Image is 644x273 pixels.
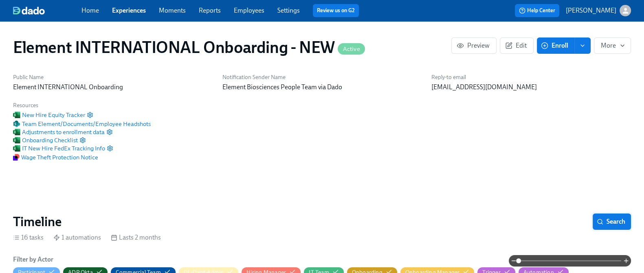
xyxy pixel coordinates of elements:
span: New Hire Equity Tracker [13,111,85,119]
span: IT New Hire FedEx Tracking Info [13,144,105,152]
a: Moments [159,7,186,14]
h6: Resources [13,101,151,109]
img: Excel [13,111,20,119]
a: ExcelIT New Hire FedEx Tracking Info [13,144,105,152]
span: More [601,42,624,50]
p: [EMAIL_ADDRESS][DOMAIN_NAME] [431,83,631,92]
h6: Public Name [13,73,213,81]
a: ExcelAdjustments to enrollment data [13,128,105,136]
span: Active [338,46,365,52]
a: dado [13,7,81,15]
span: Onboarding Checklist [13,136,78,144]
button: [PERSON_NAME] [566,5,631,16]
img: Microsoft Sharepoint [13,121,20,127]
img: dado [13,7,45,15]
h6: Notification Sender Name [222,73,422,81]
span: Enroll [543,42,568,50]
span: Edit [507,42,527,50]
a: Review us on G2 [317,7,355,15]
img: Docusign [13,154,20,161]
a: Employees [234,7,264,14]
p: Element Biosciences People Team via Dado [222,83,422,92]
button: Search [593,214,631,230]
button: Enroll [537,37,574,54]
div: 1 automations [53,233,101,242]
img: Excel [13,136,20,144]
span: Search [598,218,625,226]
a: Microsoft SharepointTeam Element/Documents/Employee Headshots [13,120,151,128]
div: Lasts 2 months [111,233,161,242]
button: Edit [500,37,534,54]
a: Home [81,7,99,14]
h2: Timeline [13,214,62,230]
button: DocusignWage Theft Protection Notice [13,153,98,161]
button: More [594,37,631,54]
img: Excel [13,128,20,136]
a: ExcelOnboarding Checklist [13,136,78,144]
img: Excel [13,145,20,152]
a: Reports [199,7,221,14]
button: Help Center [515,4,559,17]
span: Adjustments to enrollment data [13,128,105,136]
h1: Element INTERNATIONAL Onboarding - NEW [13,37,365,57]
span: Help Center [519,7,555,15]
h6: Reply-to email [431,73,631,81]
button: Preview [451,37,497,54]
a: Experiences [112,7,146,14]
button: enroll [574,37,591,54]
span: Wage Theft Protection Notice [13,153,98,161]
p: Element INTERNATIONAL Onboarding [13,83,213,92]
p: [PERSON_NAME] [566,6,616,15]
div: 16 tasks [13,233,44,242]
a: ExcelNew Hire Equity Tracker [13,111,85,119]
span: Preview [458,42,490,50]
span: Team Element/Documents/Employee Headshots [13,120,151,128]
a: Settings [277,7,300,14]
button: Review us on G2 [313,4,359,17]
